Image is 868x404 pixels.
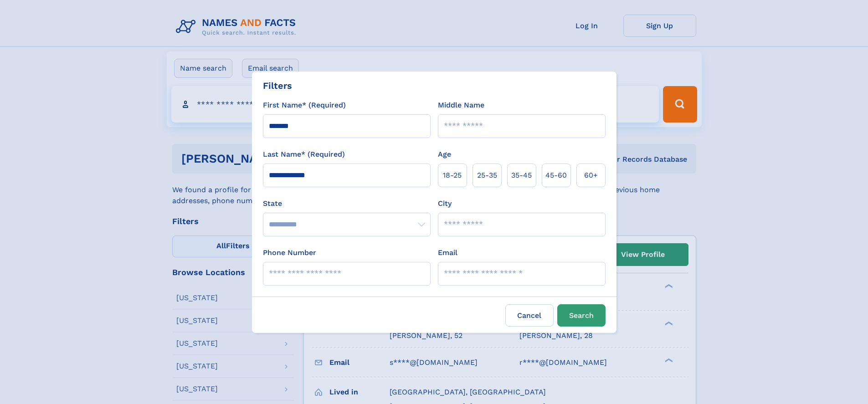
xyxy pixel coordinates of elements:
label: Email [438,247,457,258]
span: 18‑25 [443,170,462,181]
span: 25‑35 [477,170,497,181]
label: Cancel [505,304,554,327]
span: 60+ [584,170,598,181]
span: 45‑60 [545,170,567,181]
div: Filters [263,79,292,92]
label: City [438,198,452,209]
label: State [263,198,431,209]
label: Last Name* (Required) [263,149,345,160]
label: Age [438,149,451,160]
button: Search [557,304,606,327]
label: Phone Number [263,247,316,258]
label: First Name* (Required) [263,100,346,111]
span: 35‑45 [511,170,532,181]
label: Middle Name [438,100,484,111]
